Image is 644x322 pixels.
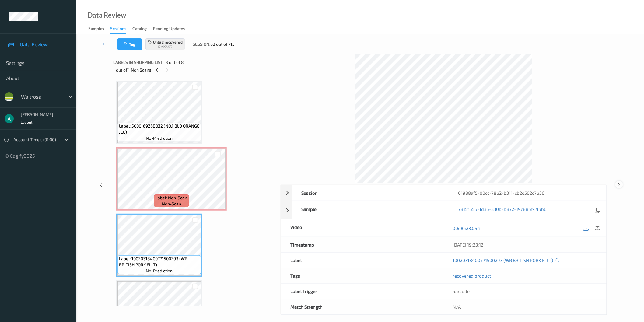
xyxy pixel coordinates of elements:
[453,273,492,278] span: recovered product
[453,257,553,263] a: 10020318400771500293 (WR BRITISH PORK FLLT)
[88,12,126,18] div: Data Review
[146,268,173,274] span: no-prediction
[281,219,444,237] div: Video
[132,26,147,33] div: Catalog
[132,25,153,33] a: Catalog
[281,185,607,201] div: Session01988af5-00cc-78b2-b311-cb2e502c7b36
[110,25,132,34] a: Sessions
[146,135,173,141] span: no-prediction
[88,26,104,33] div: Samples
[210,41,235,47] span: 63 out of 713
[110,26,126,34] div: Sessions
[458,206,547,214] a: 7815f656-1d36-330b-b872-19c88bf44bb6
[162,201,181,207] span: non-scan
[113,59,163,65] span: Labels in shopping list:
[119,256,200,268] span: Label: 10020318400771500293 (WR BRITISH PORK FLLT)
[145,38,185,50] button: Untag recovered product
[281,299,444,314] div: Match Strength
[153,25,191,33] a: Pending Updates
[153,26,185,33] div: Pending Updates
[292,185,449,201] div: Session
[453,225,480,231] a: 00:00:23.064
[281,284,444,299] div: Label Trigger
[193,41,210,47] span: Session:
[113,66,276,74] div: 1 out of 1 Non Scans
[156,195,187,201] span: Label: Non-Scan
[281,201,607,219] div: Sample7815f656-1d36-330b-b872-19c88bf44bb6
[88,25,110,33] a: Samples
[166,59,184,65] span: 3 out of 8
[444,299,606,314] div: N/A
[119,123,200,135] span: Label: 5000169268032 (NO.1 BLD ORANGE JCE)
[292,201,449,219] div: Sample
[281,237,444,252] div: Timestamp
[449,185,606,201] div: 01988af5-00cc-78b2-b311-cb2e502c7b36
[444,284,606,299] div: barcode
[117,38,142,50] button: Tag
[281,268,444,283] div: Tags
[453,242,597,248] div: [DATE] 19:33:12
[281,253,444,268] div: Label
